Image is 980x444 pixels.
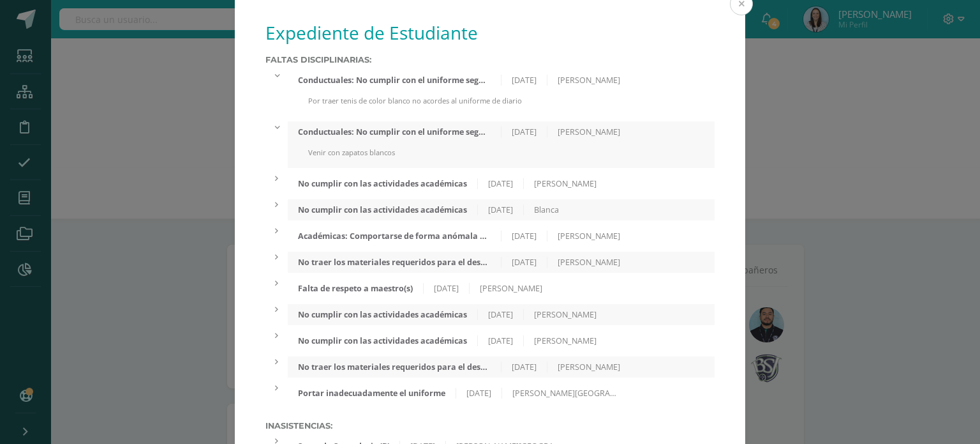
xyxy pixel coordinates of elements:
div: [PERSON_NAME] [547,257,630,268]
div: Conductuales: No cumplir con el uniforme según los lineamientos establecidos por el nivel. [288,75,501,86]
div: No traer los materiales requeridos para el desarrollo de las clases [288,362,501,372]
div: No cumplir con las actividades académicas [288,204,478,215]
div: No cumplir con las actividades académicas [288,178,478,189]
div: [DATE] [478,178,524,189]
div: [DATE] [501,75,547,86]
div: [PERSON_NAME] [470,283,553,294]
h1: Expediente de Estudiante [265,20,715,45]
div: [DATE] [501,257,547,268]
div: [PERSON_NAME] [524,309,607,320]
div: [DATE] [478,204,524,215]
div: [PERSON_NAME] [547,362,630,372]
div: Blanca [524,204,569,215]
div: No traer los materiales requeridos para el desarrollo de las clases [288,257,501,268]
div: [DATE] [456,388,502,399]
div: [PERSON_NAME] [524,335,607,346]
label: Faltas Disciplinarias: [265,55,715,65]
div: [PERSON_NAME][GEOGRAPHIC_DATA] [502,388,630,399]
div: Venir con zapatos blancos [288,148,715,168]
label: Inasistencias: [265,421,715,431]
div: [DATE] [478,335,524,346]
div: [DATE] [478,309,524,320]
div: [DATE] [424,283,470,294]
div: Por traer tenis de color blanco no acordes al uniforme de diario [288,96,715,116]
div: Académicas: Comportarse de forma anómala en pruebas o exámenes. [288,231,501,241]
div: [DATE] [501,362,547,372]
div: [PERSON_NAME] [547,231,630,241]
div: [PERSON_NAME] [547,126,630,137]
div: No cumplir con las actividades académicas [288,335,478,346]
div: Conductuales: No cumplir con el uniforme según los lineamientos establecidos por el nivel. [288,126,501,137]
div: Falta de respeto a maestro(s) [288,283,424,294]
div: [PERSON_NAME] [524,178,607,189]
div: [DATE] [501,231,547,241]
div: [PERSON_NAME] [547,75,630,86]
div: No cumplir con las actividades académicas [288,309,478,320]
div: Portar inadecuadamente el uniforme [288,388,456,399]
div: [DATE] [501,126,547,137]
